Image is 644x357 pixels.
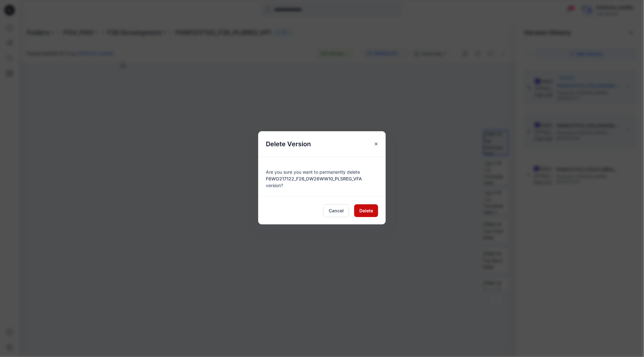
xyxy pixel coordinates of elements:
button: Delete [354,204,378,217]
h5: Delete Version [258,131,318,157]
div: Are you sure you want to permanently delete version? [266,165,378,189]
span: F6WO217122_F26_OW26WW10_PLSREG_VFA [266,176,362,181]
button: Close [371,138,382,150]
span: Cancel [329,207,344,214]
button: Cancel [323,204,349,217]
span: Delete [359,207,373,214]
